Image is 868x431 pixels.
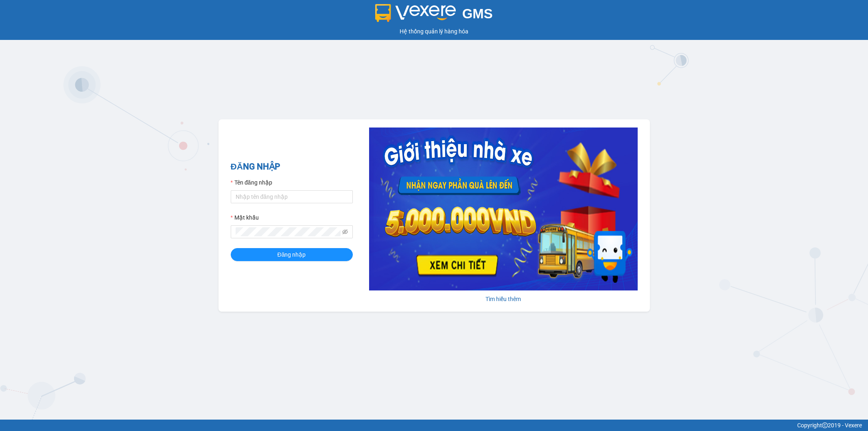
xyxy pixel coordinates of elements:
[369,128,638,290] img: banner-0
[236,227,341,236] input: Mật khẩu
[2,27,866,36] div: Hệ thống quản lý hàng hóa
[231,190,353,203] input: Tên đăng nhập
[6,421,862,430] div: Copyright 2019 - Vexere
[462,6,493,21] span: GMS
[375,4,456,22] img: logo 2
[231,213,259,222] label: Mật khẩu
[375,12,493,19] a: GMS
[231,160,353,174] h2: ĐĂNG NHẬP
[822,422,828,428] span: copyright
[231,178,272,187] label: Tên đăng nhập
[369,295,638,303] div: Tìm hiểu thêm
[231,248,353,261] button: Đăng nhập
[342,229,348,235] span: eye-invisible
[278,250,306,259] span: Đăng nhập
